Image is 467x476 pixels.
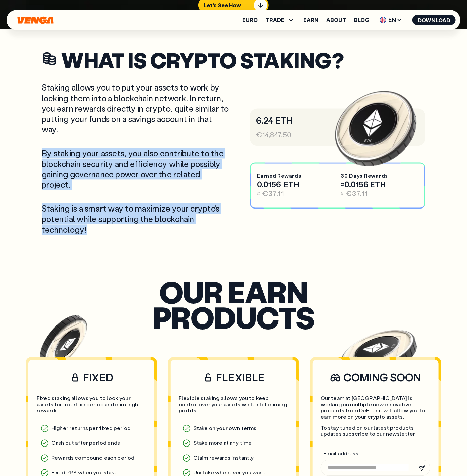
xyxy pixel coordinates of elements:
[321,395,430,420] p: Our team at [GEOGRAPHIC_DATA] is working on multiple new innovative products from DeFi that will ...
[380,17,386,23] img: flag-uk
[37,371,146,385] h3: FIXED
[266,16,295,24] span: TRADE
[37,452,146,465] p: Rewards compound each period
[61,51,344,69] h2: What is crypto staking?
[284,179,299,190] span: ETH
[179,422,288,435] p: Stake on your own terms
[354,17,369,23] a: Blog
[303,17,318,23] a: Earn
[326,17,346,23] a: About
[257,189,284,198] span: ≈ €37.11
[370,179,386,190] span: ETH
[179,395,288,414] div: Flexible staking allows you to keep control over your assets while still earning profits.
[42,203,230,235] p: Staking is a smart way to maximize your crypto’s potential while supporting the blockchain techno...
[179,437,288,450] p: Stake more at any time
[266,17,284,23] span: TRADE
[42,82,230,135] p: Staking allows you to put your assets to work by locking them into a blockchain network. In retur...
[341,179,369,190] span: ≈ 0.0156
[242,17,258,23] a: Euro
[257,180,282,189] span: 0.0156
[111,279,356,331] h2: Our earn products
[256,115,419,127] p: 6.24 ETH
[42,148,230,190] p: By staking your assets, you also contribute to the blockchain security and efficiency while possi...
[321,425,430,437] p: To stay tuned on our latest products updates subscribe to our newsletter.
[377,15,404,25] span: EN
[17,16,54,24] svg: Home
[37,437,146,450] p: Cash out after period ends
[341,189,418,199] p: ≈ €37.11
[333,85,418,171] img: coin
[257,173,335,180] p: Earned Rewards
[321,371,430,385] h3: COMING SOON
[179,452,288,465] p: Claim rewards instantly
[341,173,418,180] p: 30 Days Rewards
[204,2,241,9] p: Let's See How
[37,422,146,435] p: Higher returns per fixed period
[256,131,419,140] p: €14,847.50
[412,15,456,25] button: Download
[37,395,146,414] div: Fixed staking allows you to lock your assets for a certain period and earn high rewards.
[323,450,430,457] p: Email address
[179,371,288,385] h3: FLEXIBLE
